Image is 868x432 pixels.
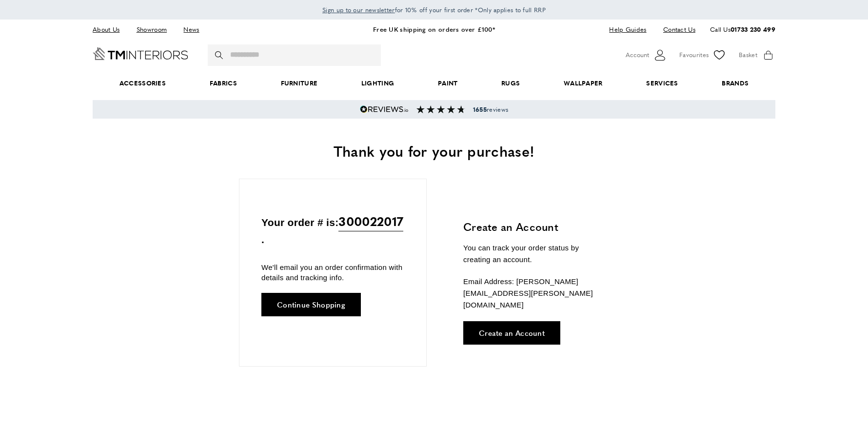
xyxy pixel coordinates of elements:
p: You can track your order status by creating an account. [463,242,607,266]
a: Help Guides [602,23,653,36]
a: Create an Account [463,321,560,345]
a: Paint [416,68,479,98]
a: Contact Us [656,23,695,36]
button: Customer Account [626,48,667,62]
img: Reviews.io 5 stars [360,105,409,113]
a: Wallpaper [542,68,624,98]
a: Free UK shipping on orders over £100* [373,24,495,34]
button: Search [215,44,225,66]
h3: Create an Account [463,219,607,234]
a: Rugs [479,68,542,98]
a: Showroom [129,23,174,36]
span: reviews [473,105,508,113]
a: Go to Home page [93,47,188,60]
a: Favourites [679,48,727,62]
span: Continue Shopping [277,301,345,308]
img: Reviews section [416,105,465,113]
p: Your order # is: . [261,211,404,248]
span: Account [626,50,649,60]
span: Create an Account [479,329,545,336]
span: Favourites [679,50,709,60]
span: for 10% off your first order *Only applies to full RRP [322,5,546,14]
a: About Us [93,23,127,36]
a: Furniture [259,68,339,98]
a: Services [625,68,700,98]
a: Brands [700,68,770,98]
strong: 1655 [473,105,487,114]
a: 01733 230 499 [730,24,775,34]
span: Accessories [98,68,188,98]
a: Continue Shopping [261,293,361,316]
p: Call Us [710,24,775,35]
a: Lighting [339,68,416,98]
a: Sign up to our newsletter [322,5,395,15]
p: Email Address: [PERSON_NAME][EMAIL_ADDRESS][PERSON_NAME][DOMAIN_NAME] [463,276,607,311]
span: Thank you for your purchase! [334,140,534,161]
a: Fabrics [188,68,259,98]
span: 300022017 [338,211,403,231]
span: Sign up to our newsletter [322,5,395,14]
a: News [176,23,206,36]
p: We'll email you an order confirmation with details and tracking info. [261,262,404,283]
